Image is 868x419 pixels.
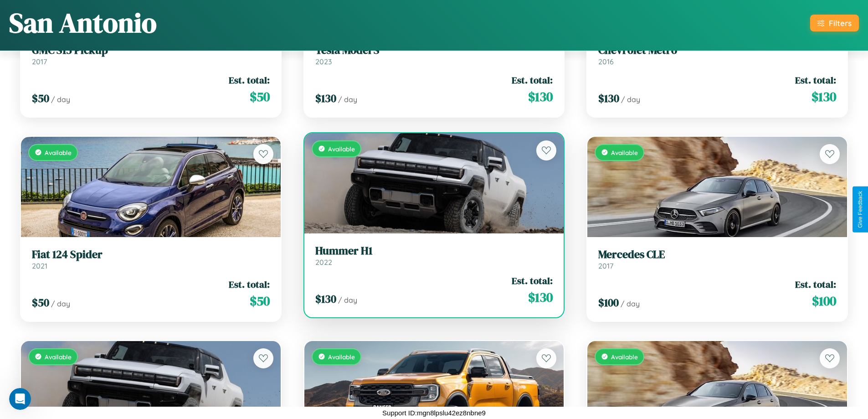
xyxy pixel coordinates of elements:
[315,44,553,57] h3: Tesla Model S
[857,191,863,228] div: Give Feedback
[229,73,270,87] span: Est. total:
[250,88,270,106] span: $ 50
[810,15,859,31] button: Filters
[32,261,47,270] span: 2021
[598,44,836,57] h3: Chevrolet Metro
[795,278,836,291] span: Est. total:
[328,145,355,153] span: Available
[598,248,836,270] a: Mercedes CLE2017
[45,353,72,361] span: Available
[45,149,72,156] span: Available
[315,258,332,267] span: 2022
[598,44,836,66] a: Chevrolet Metro2016
[611,353,638,361] span: Available
[32,248,270,270] a: Fiat 124 Spider2021
[315,291,336,306] span: $ 130
[9,388,31,410] iframe: Intercom live chat
[250,292,270,310] span: $ 50
[328,353,355,361] span: Available
[512,73,553,87] span: Est. total:
[9,4,157,41] h1: San Antonio
[315,244,553,258] h3: Hummer H1
[528,288,553,306] span: $ 130
[32,248,270,261] h3: Fiat 124 Spider
[338,95,357,104] span: / day
[795,73,836,87] span: Est. total:
[382,407,486,419] p: Support ID: mgn8lpslu42ez8nbne9
[621,95,640,104] span: / day
[598,295,619,310] span: $ 100
[32,44,270,66] a: GMC S15 Pickup2017
[338,295,357,305] span: / day
[598,57,614,66] span: 2016
[512,274,553,287] span: Est. total:
[315,244,553,267] a: Hummer H12022
[32,44,270,57] h3: GMC S15 Pickup
[598,248,836,261] h3: Mercedes CLE
[812,88,836,106] span: $ 130
[32,295,49,310] span: $ 50
[598,91,619,106] span: $ 130
[315,91,336,106] span: $ 130
[812,292,836,310] span: $ 100
[621,299,640,308] span: / day
[829,18,852,28] div: Filters
[611,149,638,156] span: Available
[32,91,49,106] span: $ 50
[229,278,270,291] span: Est. total:
[598,261,613,270] span: 2017
[32,57,47,66] span: 2017
[51,95,70,104] span: / day
[528,88,553,106] span: $ 130
[51,299,70,308] span: / day
[315,44,553,66] a: Tesla Model S2023
[315,57,332,66] span: 2023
